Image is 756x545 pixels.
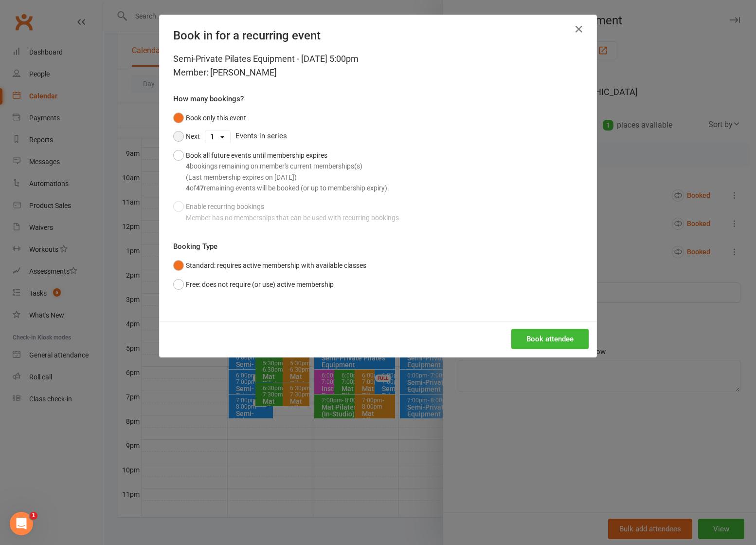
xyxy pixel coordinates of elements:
[10,512,33,535] iframe: Intercom live chat
[173,52,583,79] div: Semi-Private Pilates Equipment - [DATE] 5:00pm Member: [PERSON_NAME]
[30,512,37,520] span: 1
[173,241,217,252] label: Booking Type
[173,127,200,146] button: Next
[173,127,583,146] div: Events in series
[173,256,366,275] button: Standard: requires active membership with available classes
[186,161,389,193] div: bookings remaining on member's current memberships(s) (Last membership expires on [DATE]) of rema...
[511,329,589,349] button: Book attendee
[173,275,334,294] button: Free: does not require (or use) active membership
[186,162,190,170] strong: 4
[173,93,244,105] label: How many bookings?
[571,21,587,37] button: Close
[173,109,246,127] button: Book only this event
[186,150,389,194] div: Book all future events until membership expires
[173,29,583,42] h4: Book in for a recurring event
[196,184,204,192] strong: 47
[173,146,389,198] button: Book all future events until membership expires4bookings remaining on member's current membership...
[186,184,190,192] strong: 4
